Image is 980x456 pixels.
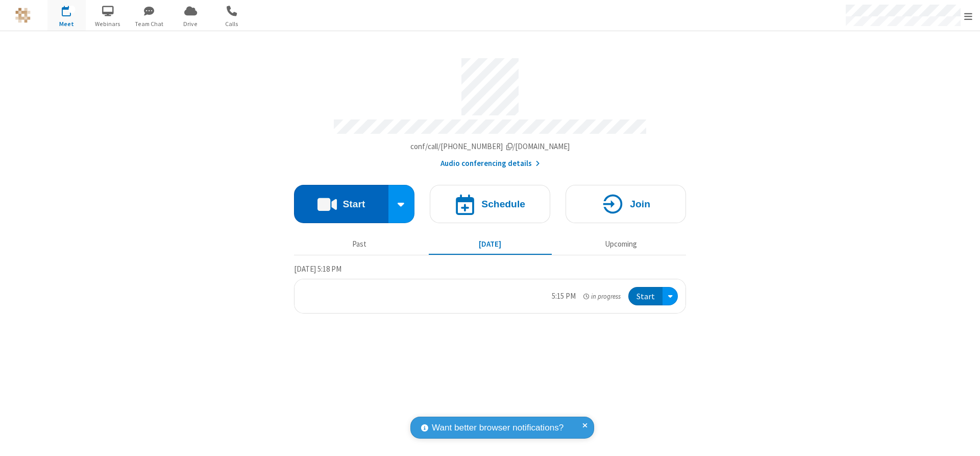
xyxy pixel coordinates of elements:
[213,19,251,29] span: Calls
[47,19,86,29] span: Meet
[628,287,663,306] button: Start
[294,264,341,274] span: [DATE] 5:18 PM
[410,141,570,151] span: Copy my meeting room link
[294,185,388,223] button: Start
[583,292,621,301] em: in progress
[432,421,563,435] span: Want better browser notifications?
[430,185,550,223] button: Schedule
[630,199,650,209] h4: Join
[342,199,365,209] h4: Start
[388,185,415,223] div: Start conference options
[69,6,76,13] div: 1
[171,19,210,29] span: Drive
[481,199,525,209] h4: Schedule
[410,141,570,153] button: Copy my meeting room linkCopy my meeting room link
[429,234,552,254] button: [DATE]
[552,291,576,302] div: 5:15 PM
[294,263,686,314] section: Today's Meetings
[663,287,678,306] div: Open menu
[294,51,686,170] section: Account details
[954,429,972,449] iframe: Chat
[559,234,682,254] button: Upcoming
[130,19,168,29] span: Team Chat
[15,8,31,23] img: QA Selenium DO NOT DELETE OR CHANGE
[440,158,540,170] button: Audio conferencing details
[298,234,421,254] button: Past
[89,19,127,29] span: Webinars
[566,185,686,223] button: Join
